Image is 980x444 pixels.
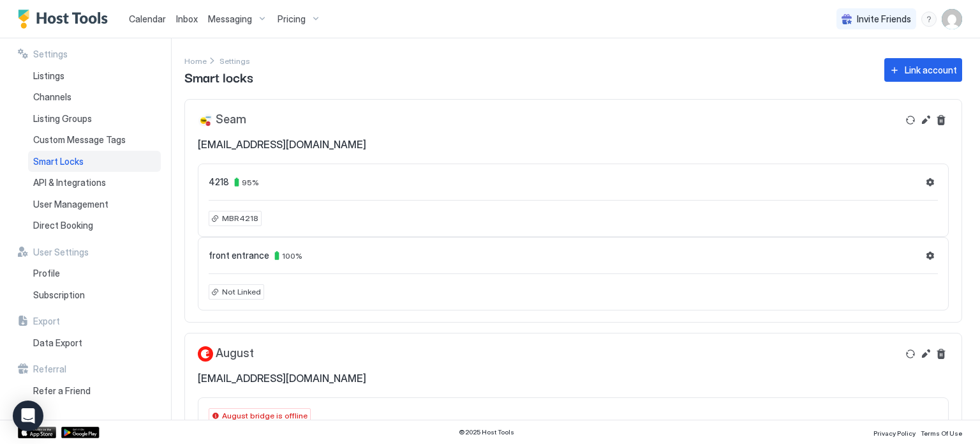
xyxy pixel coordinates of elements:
[18,10,114,29] a: Host Tools Logo
[33,134,126,146] span: Custom Message Tags
[28,108,161,130] a: Listing Groups
[28,215,161,236] a: Direct Booking
[198,138,366,151] span: [EMAIL_ADDRESS][DOMAIN_NAME]
[33,337,82,349] span: Data Export
[33,91,71,103] span: Channels
[921,11,937,27] div: menu
[28,263,161,284] a: Profile
[28,129,161,151] a: Custom Message Tags
[219,54,250,67] div: Breadcrumb
[219,54,250,67] a: Settings
[873,429,916,437] span: Privacy Policy
[61,427,100,438] a: Google Play Store
[33,268,60,279] span: Profile
[129,12,166,26] a: Calendar
[921,429,962,437] span: Terms Of Use
[33,220,93,231] span: Direct Booking
[923,248,938,263] button: Settings
[242,178,259,187] span: 95 %
[28,151,161,172] a: Smart Locks
[905,63,957,77] div: Link account
[857,13,911,25] span: Invite Friends
[222,286,261,298] span: Not Linked
[184,54,207,67] a: Home
[33,289,85,301] span: Subscription
[208,13,252,25] span: Messaging
[33,247,89,258] span: User Settings
[33,385,91,397] span: Refer a Friend
[459,428,514,436] span: © 2025 Host Tools
[942,9,962,29] div: User profile
[923,174,938,190] button: Settings
[282,251,302,261] span: 100 %
[33,156,84,167] span: Smart Locks
[28,86,161,108] a: Channels
[921,425,962,439] a: Terms Of Use
[184,67,253,86] span: Smart locks
[933,112,949,128] button: Delete
[198,372,366,385] span: [EMAIL_ADDRESS][DOMAIN_NAME]
[33,364,66,375] span: Referral
[33,70,64,82] span: Listings
[28,332,161,354] a: Data Export
[28,65,161,87] a: Listings
[918,112,933,128] button: Edit
[873,425,916,439] a: Privacy Policy
[933,346,949,362] button: Delete
[13,401,43,431] div: Open Intercom Messenger
[184,56,207,66] span: Home
[18,427,56,438] a: App Store
[33,113,92,125] span: Listing Groups
[184,54,207,67] div: Breadcrumb
[28,380,161,402] a: Refer a Friend
[923,417,938,432] button: Settings
[918,346,933,362] button: Edit
[176,13,198,24] span: Inbox
[222,213,258,224] span: MBR4218
[33,177,106,188] span: API & Integrations
[222,410,308,422] span: August bridge is offline
[278,13,306,25] span: Pricing
[33,199,108,210] span: User Management
[219,56,250,66] span: Settings
[209,250,269,261] span: front entrance
[33,316,60,327] span: Export
[209,176,229,188] span: 4218
[129,13,166,24] span: Calendar
[28,194,161,215] a: User Management
[28,172,161,194] a: API & Integrations
[903,112,918,128] button: Refresh
[33,49,68,60] span: Settings
[884,58,962,82] button: Link account
[28,284,161,306] a: Subscription
[176,12,198,26] a: Inbox
[903,346,918,362] button: Refresh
